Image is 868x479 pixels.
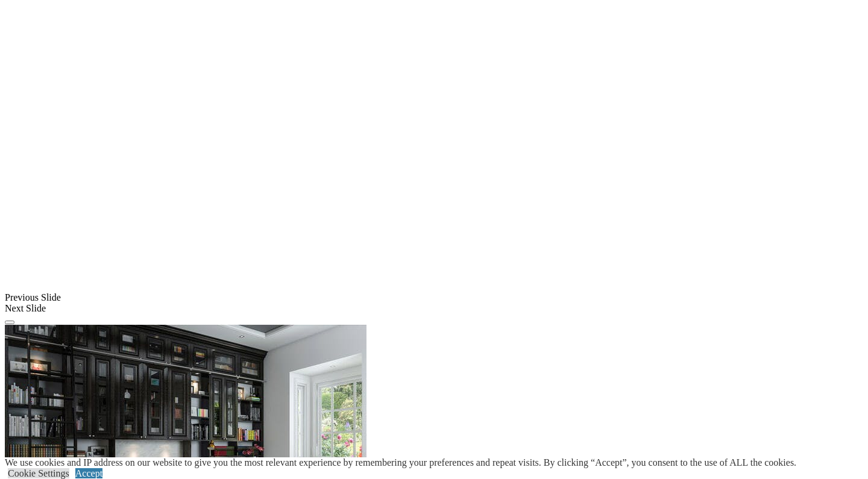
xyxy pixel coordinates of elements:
button: Click here to pause slide show [5,321,14,324]
a: Accept [75,468,102,478]
div: Previous Slide [5,292,863,303]
a: Cookie Settings [8,468,69,478]
div: We use cookies and IP address on our website to give you the most relevant experience by remember... [5,457,796,468]
div: Next Slide [5,303,863,314]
